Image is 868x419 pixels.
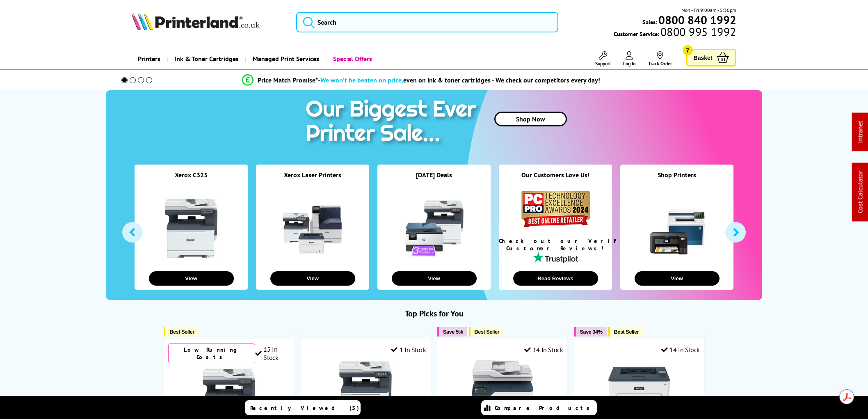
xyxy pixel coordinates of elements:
div: 14 In Stock [661,346,700,354]
button: Read Reviews [513,271,598,286]
div: 1 In Stock [391,346,426,354]
span: Price Match Promise* [258,76,318,84]
a: Log In [623,51,636,66]
span: Support [595,60,611,66]
a: Special Offers [325,48,378,69]
span: Log In [623,60,636,66]
span: Ink & Toner Cartridges [174,48,239,69]
button: View [635,271,720,286]
button: Best Seller [164,327,199,337]
div: [DATE] Deals [377,171,491,189]
span: Save 5% [443,329,463,335]
span: Best Seller [614,329,639,335]
div: Our Customers Love Us! [499,171,612,189]
span: Sales: [642,18,657,26]
a: Cost Calculator [856,171,864,213]
span: Save 34% [580,329,603,335]
a: Xerox Laser Printers [284,171,341,179]
span: Customer Service: [614,28,736,38]
img: Printerland Logo [132,12,260,30]
li: modal_Promise [110,73,732,87]
button: Save 34% [574,327,607,337]
div: - even on ink & toner cartridges - We check our competitors every day! [318,76,600,84]
div: Check out our Verified Customer Reviews! [499,237,612,252]
span: Compare Products [495,404,594,412]
img: printer sale [302,90,484,155]
span: Recently Viewed (5) [250,404,359,412]
a: Compare Products [481,400,597,415]
a: Basket 7 [686,49,736,66]
a: Recently Viewed (5) [245,400,361,415]
button: View [149,271,234,286]
div: Shop Printers [620,171,733,189]
span: Best Seller [169,329,194,335]
a: Managed Print Services [245,48,325,69]
input: Search [296,12,558,32]
a: Ink & Toner Cartridges [167,48,245,69]
a: Support [595,51,611,66]
a: Printerland Logo [132,12,286,32]
button: Best Seller [469,327,504,337]
a: Printers [132,48,167,69]
button: Best Seller [608,327,643,337]
a: Intranet [856,121,864,143]
b: 0800 840 1992 [658,12,736,27]
div: 14 In Stock [524,346,563,354]
span: Mon - Fri 9:00am - 5:30pm [681,6,736,14]
a: 0800 840 1992 [657,16,736,24]
a: Track Order [648,51,672,66]
div: Low Running Costs [168,343,255,363]
span: 7 [683,45,693,55]
span: Best Seller [475,329,500,335]
a: Xerox C325 [175,171,208,179]
span: We won’t be beaten on price, [320,76,403,84]
button: View [392,271,477,286]
span: 0800 995 1992 [659,28,736,36]
span: Basket [694,52,713,63]
div: 15 In Stock [255,345,290,362]
button: View [270,271,355,286]
a: Shop Now [494,112,567,126]
button: Save 5% [437,327,467,337]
